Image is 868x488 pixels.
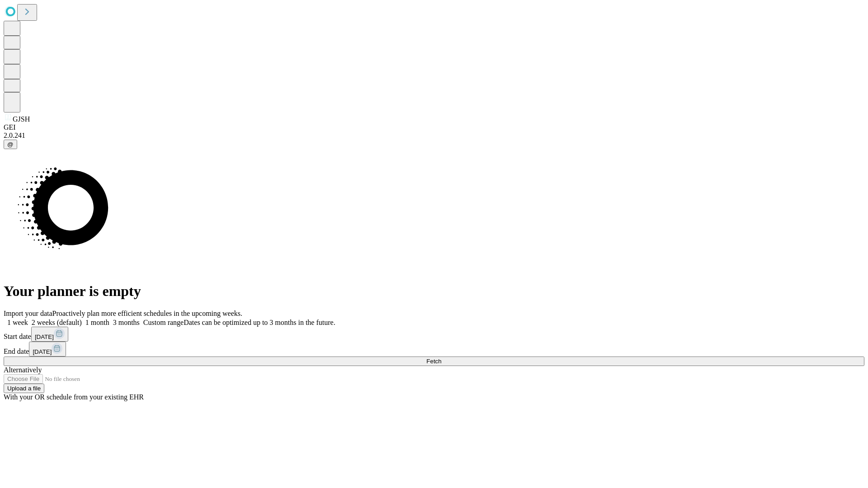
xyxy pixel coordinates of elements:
div: Start date [4,327,864,342]
button: Upload a file [4,384,44,393]
button: @ [4,140,17,149]
span: Dates can be optimized up to 3 months in the future. [184,319,335,326]
span: Import your data [4,310,52,317]
div: GEI [4,123,864,131]
span: 1 week [7,319,28,326]
button: Fetch [4,357,864,366]
span: 3 months [113,319,140,326]
span: With your OR schedule from your existing EHR [4,393,144,401]
span: Fetch [426,358,441,365]
button: [DATE] [31,327,68,342]
span: Custom range [143,319,184,326]
span: @ [7,141,14,148]
h1: Your planner is empty [4,283,864,300]
span: [DATE] [33,348,52,355]
span: Proactively plan more efficient schedules in the upcoming weeks. [52,310,242,317]
button: [DATE] [29,342,66,357]
span: 2 weeks (default) [32,319,82,326]
div: End date [4,342,864,357]
span: Alternatively [4,366,42,374]
span: GJSH [13,115,30,123]
div: 2.0.241 [4,131,864,140]
span: 1 month [85,319,109,326]
span: [DATE] [35,333,54,340]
